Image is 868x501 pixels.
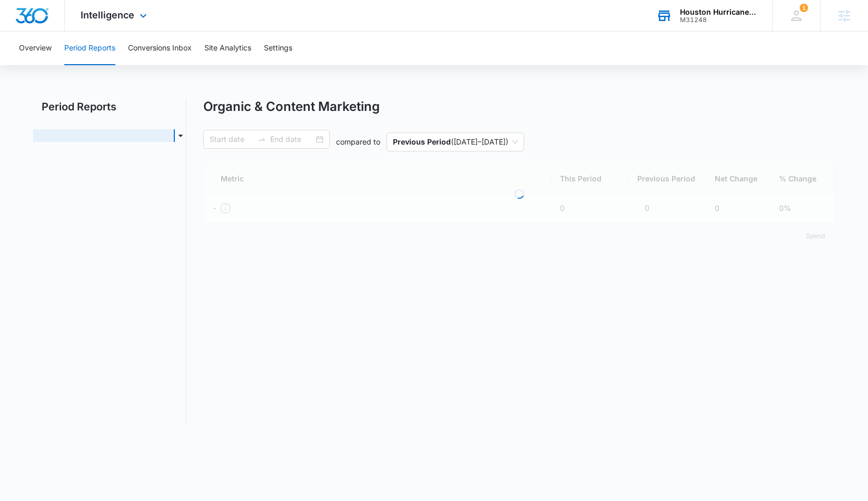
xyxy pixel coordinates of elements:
[258,135,266,144] span: to
[258,135,266,144] span: swap-right
[64,32,115,65] button: Period Reports
[680,16,757,24] div: account id
[336,136,380,147] p: compared to
[33,99,186,115] h2: Period Reports
[203,99,380,115] h1: Organic & Content Marketing
[800,4,808,12] span: 1
[393,137,451,146] p: Previous Period
[19,32,52,65] button: Overview
[128,32,192,65] button: Conversions Inbox
[81,9,134,21] span: Intelligence
[210,134,253,145] input: Start date
[800,4,808,12] div: notifications count
[270,134,314,145] input: End date
[204,32,251,65] button: Site Analytics
[264,32,292,65] button: Settings
[680,8,757,16] div: account name
[393,133,518,151] span: ( [DATE] – [DATE] )
[795,223,835,249] button: Spend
